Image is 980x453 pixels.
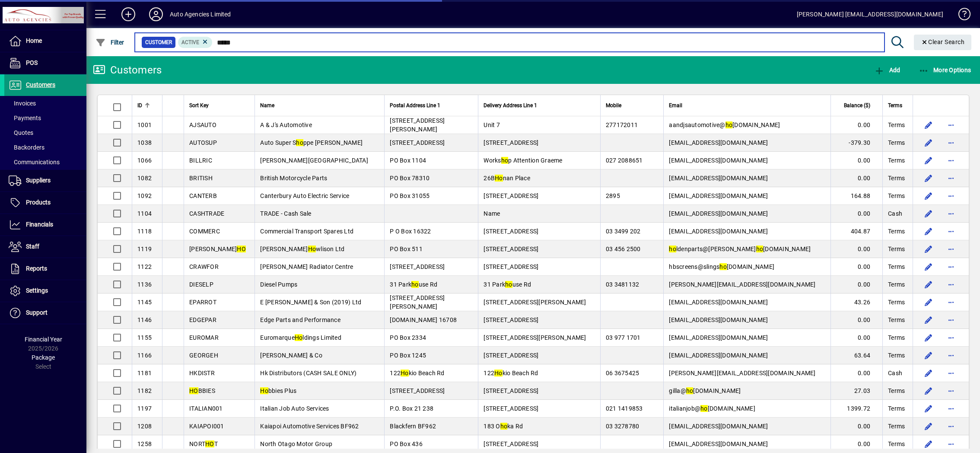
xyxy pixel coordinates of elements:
[606,157,643,164] span: 027 2088651
[26,265,47,272] span: Reports
[944,136,958,150] button: More options
[719,263,727,270] em: ho
[189,440,218,447] span: NORT T
[944,207,958,220] button: More options
[830,152,882,169] td: 0.00
[260,352,322,359] span: [PERSON_NAME] & Co
[844,101,870,110] span: Balance ($)
[189,281,213,288] span: DIESELP
[830,276,882,293] td: 0.00
[4,111,86,125] a: Payments
[944,402,958,415] button: More options
[922,313,935,327] button: Edit
[830,169,882,187] td: 0.00
[495,175,503,182] em: Ho
[916,62,974,78] button: More Options
[944,189,958,203] button: More options
[830,311,882,329] td: 0.00
[888,191,905,200] span: Terms
[944,242,958,256] button: More options
[4,140,86,155] a: Backorders
[922,242,935,256] button: Edit
[137,316,152,323] span: 1146
[142,6,170,22] button: Profile
[189,423,224,430] span: KAIAPOI001
[189,121,216,128] span: AJSAUTO
[137,281,152,288] span: 1136
[390,101,440,110] span: Postal Address Line 1
[484,175,530,182] span: 26B nan Place
[484,299,586,306] span: [STREET_ADDRESS][PERSON_NAME]
[137,101,142,110] span: ID
[390,246,423,252] span: PO Box 511
[26,81,55,88] span: Customers
[9,144,45,151] span: Backorders
[137,299,152,306] span: 1145
[836,101,878,110] div: Balance ($)
[260,299,361,306] span: E [PERSON_NAME] & Son (2019) Ltd
[260,228,353,235] span: Commercial Transport Spares Ltd
[260,316,340,323] span: Edge Parts and Performance
[888,404,905,413] span: Terms
[484,139,538,146] span: [STREET_ADDRESS]
[26,221,53,228] span: Financials
[390,263,445,270] span: [STREET_ADDRESS]
[830,382,882,400] td: 27.03
[606,192,620,199] span: 2895
[93,63,162,77] div: Customers
[137,263,152,270] span: 1122
[922,348,935,362] button: Edit
[888,262,905,271] span: Terms
[888,440,905,448] span: Terms
[944,348,958,362] button: More options
[944,295,958,309] button: More options
[484,121,500,128] span: Unit 7
[137,370,152,376] span: 1181
[26,287,48,294] span: Settings
[32,354,55,361] span: Package
[4,30,86,52] a: Home
[669,316,768,323] span: [EMAIL_ADDRESS][DOMAIN_NAME]
[669,121,780,128] span: aandjsautomotive@ [DOMAIN_NAME]
[189,228,220,235] span: COMMERC
[944,153,958,167] button: More options
[888,209,902,218] span: Cash
[189,405,223,412] span: ITALIAN001
[606,121,638,128] span: 277172011
[944,313,958,327] button: More options
[606,101,659,110] div: Mobile
[260,423,359,430] span: Kaiapoi Automotive Services BF962
[137,440,152,447] span: 1258
[669,423,768,430] span: [EMAIL_ADDRESS][DOMAIN_NAME]
[484,405,538,412] span: [STREET_ADDRESS]
[669,281,815,288] span: [PERSON_NAME][EMAIL_ADDRESS][DOMAIN_NAME]
[944,118,958,132] button: More options
[669,246,676,252] em: ho
[4,258,86,280] a: Reports
[922,136,935,150] button: Edit
[4,236,86,258] a: Staff
[189,263,219,270] span: CRAWFOR
[919,67,971,73] span: More Options
[484,316,538,323] span: [STREET_ADDRESS]
[669,101,682,110] span: Email
[260,334,341,341] span: Euromarque ldings Limited
[260,192,349,199] span: Canterbury Auto Electric Service
[390,175,430,182] span: PO Box 78310
[484,157,562,164] span: Works p Attention Graeme
[145,38,172,47] span: Customer
[606,423,640,430] span: 03 3278780
[888,156,905,165] span: Terms
[888,298,905,306] span: Terms
[888,101,902,110] span: Terms
[181,39,199,45] span: Active
[830,293,882,311] td: 43.26
[922,278,935,291] button: Edit
[390,387,445,394] span: [STREET_ADDRESS]
[205,440,214,447] em: HO
[944,419,958,433] button: More options
[260,387,296,394] span: bbies Plus
[178,37,213,48] mat-chip: Activation Status: Active
[189,334,219,341] span: EUROMAR
[137,405,152,412] span: 1197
